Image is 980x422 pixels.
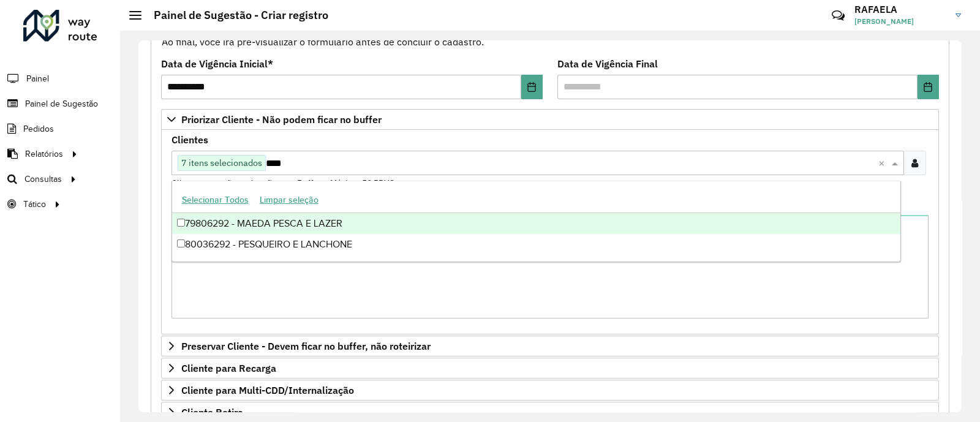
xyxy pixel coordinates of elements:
label: Data de Vigência Final [557,56,658,71]
h2: Painel de Sugestão - Criar registro [141,9,328,22]
div: 79806292 - MAEDA PESCA E LAZER [172,213,900,234]
span: Painel de Sugestão [25,97,98,110]
span: Relatórios [25,148,63,160]
a: Cliente para Recarga [161,358,939,379]
div: 80036292 - PESQUEIRO E LANCHONE [172,234,900,255]
span: [PERSON_NAME] [854,16,946,27]
label: Clientes [171,132,208,147]
button: Selecionar Todos [176,190,254,209]
span: Pedidos [23,122,54,135]
button: Choose Date [918,75,939,99]
span: Painel [26,72,49,85]
span: Tático [23,198,46,211]
small: Clientes que não podem ficar no Buffer – Máximo 50 PDVS [171,178,394,189]
div: Priorizar Cliente - Não podem ficar no buffer [161,130,939,334]
a: Priorizar Cliente - Não podem ficar no buffer [161,109,939,130]
span: Cliente para Recarga [181,363,276,373]
a: Cliente para Multi-CDD/Internalização [161,380,939,401]
a: Contato Rápido [825,2,851,29]
a: Preservar Cliente - Devem ficar no buffer, não roteirizar [161,336,939,356]
h3: RAFAELA [854,4,946,15]
span: Priorizar Cliente - Não podem ficar no buffer [181,115,382,124]
label: Data de Vigência Inicial [161,56,273,71]
span: Consultas [24,173,62,186]
span: Cliente Retira [181,407,243,417]
button: Choose Date [521,75,543,99]
span: Cliente para Multi-CDD/Internalização [181,385,354,395]
ng-dropdown-panel: Options list [171,181,901,262]
button: Limpar seleção [254,190,324,209]
span: Preservar Cliente - Devem ficar no buffer, não roteirizar [181,341,431,351]
span: 7 itens selecionados [178,156,265,170]
span: Clear all [878,156,889,170]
